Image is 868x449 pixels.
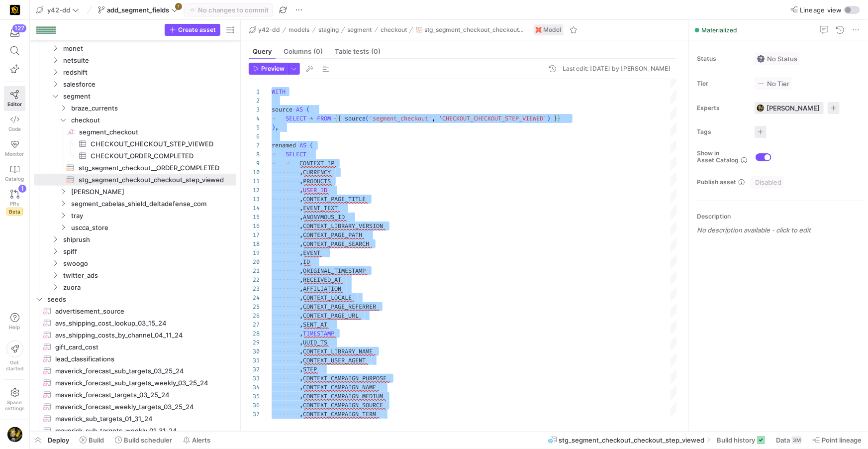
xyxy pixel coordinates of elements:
[34,3,82,16] button: y42-dd
[34,126,236,138] div: Press SPACE to select this row.
[536,27,542,33] img: undefined
[63,246,235,257] span: spiff
[34,425,236,437] a: maverick_sub_targets_weekly_01_31_24​​​​​​
[317,114,331,122] span: FROM
[563,65,671,72] div: Last edit: [DATE] by [PERSON_NAME]
[299,383,303,391] span: ,
[303,330,334,337] span: TIMESTAMP
[299,356,303,364] span: ,
[34,413,236,425] a: maverick_sub_targets_01_31_24​​​​​​
[34,329,236,341] a: avs_shipping_costs_by_channel_04_11_24​​​​​​
[124,436,172,444] span: Build scheduler
[299,186,303,194] span: ,
[697,226,864,234] p: No description available - click to edit
[34,126,236,138] a: segment_checkout​​​​​​​​
[299,347,303,355] span: ,
[249,239,260,248] div: 18
[34,114,236,126] div: Press SPACE to select this row.
[800,6,842,14] span: Lineage view
[755,77,792,90] button: No tierNo Tier
[249,114,260,123] div: 4
[34,305,236,317] div: Press SPACE to select this row.
[6,359,23,371] span: Get started
[4,384,25,416] a: Spacesettings
[303,222,383,230] span: CONTEXT_LIBRARY_VERSION
[306,106,310,113] span: (
[303,177,331,185] span: PRODUCTS
[299,231,303,239] span: ,
[63,67,235,78] span: redshift
[697,179,736,186] span: Publish asset
[249,63,288,75] button: Preview
[34,162,236,174] div: Press SPACE to select this row.
[34,401,236,413] a: maverick_forecast_weekly_targets_03_25_24​​​​​​
[10,201,19,207] span: PRs
[299,392,303,400] span: ,
[303,186,327,194] span: USER_ID
[249,401,260,410] div: 36
[249,293,260,302] div: 24
[249,302,260,311] div: 25
[303,383,376,391] span: CONTEXT_CAMPAIGN_NAME
[299,213,303,221] span: ,
[299,303,303,311] span: ,
[303,312,359,320] span: CONTEXT_PAGE_URL
[299,240,303,248] span: ,
[261,65,285,72] span: Preview
[79,126,235,138] span: segment_checkout​​​​​​​​
[249,329,260,338] div: 28
[299,365,303,373] span: ,
[299,177,303,185] span: ,
[303,347,373,355] span: CONTEXT_LIBRARY_NAME
[34,389,236,401] a: maverick_forecast_targets_03_25_24​​​​​​
[249,311,260,320] div: 26
[299,249,303,257] span: ,
[249,159,260,168] div: 9
[757,104,765,112] img: https://storage.googleapis.com/y42-prod-data-exchange/images/TkyYhdVHAhZk5dk8nd6xEeaFROCiqfTYinc7...
[338,114,341,122] span: {
[757,80,789,88] span: No Tier
[63,270,235,281] span: twitter_ads
[249,141,260,150] div: 7
[335,48,381,55] span: Table tests
[79,162,225,174] span: stg_segment_checkout__ORDER_COMPLETED​​​​​​​​​​
[34,174,236,186] a: stg_segment_checkout_checkout_step_viewed​​​​​​​​​​
[91,150,225,162] span: CHECKOUT_ORDER_COMPLETED​​​​​​​​​
[249,132,260,141] div: 6
[299,204,303,212] span: ,
[34,90,236,102] div: Press SPACE to select this row.
[55,365,225,377] span: maverick_forecast_sub_targets_03_25_24​​​​​​
[701,26,737,34] span: Materialized
[303,294,352,302] span: CONTEXT_LOCALE
[71,114,235,126] span: checkout
[34,305,236,317] a: advertisement_source​​​​​​
[34,389,236,401] div: Press SPACE to select this row.
[439,114,547,122] span: 'CHECKOUT_CHECKOUT_STEP_VIEWED'
[71,103,235,114] span: braze_currents
[697,128,747,135] span: Tags
[299,285,303,293] span: ,
[299,168,303,176] span: ,
[5,151,24,157] span: Monitor
[34,365,236,377] div: Press SPACE to select this row.
[313,48,323,55] span: (0)
[299,338,303,346] span: ,
[63,91,235,102] span: segment
[792,436,802,444] div: 3M
[71,210,235,222] span: tray
[4,1,25,18] a: https://storage.googleapis.com/y42-prod-data-exchange/images/uAsz27BndGEK0hZWDFeOjoxA7jCwgK9jE472...
[249,383,260,392] div: 34
[348,26,372,33] span: segment
[303,168,331,176] span: CURRENCY
[249,338,260,347] div: 29
[63,282,235,293] span: zuora
[249,392,260,401] div: 35
[34,138,236,150] a: CHECKOUT_CHECKOUT_STEP_VIEWED​​​​​​​​​
[299,159,334,167] span: CONTEXT_IP
[303,338,327,346] span: UUID_TS
[10,5,20,15] img: https://storage.googleapis.com/y42-prod-data-exchange/images/uAsz27BndGEK0hZWDFeOjoxA7jCwgK9jE472...
[63,79,235,90] span: salesforce
[4,136,25,161] a: Monitor
[249,356,260,365] div: 31
[34,377,236,389] div: Press SPACE to select this row.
